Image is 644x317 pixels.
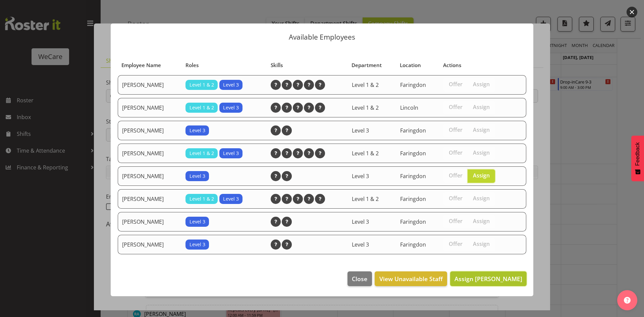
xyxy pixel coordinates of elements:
[352,274,367,283] span: Close
[190,172,205,180] span: Level 3
[190,241,205,248] span: Level 3
[400,241,426,248] span: Faringdon
[449,81,463,88] span: Offer
[450,271,527,286] button: Assign [PERSON_NAME]
[379,274,443,283] span: View Unavailable Staff
[223,104,239,111] span: Level 3
[118,144,181,163] td: [PERSON_NAME]
[473,104,490,110] span: Assign
[449,218,463,224] span: Offer
[375,271,447,286] button: View Unavailable Staff
[449,195,463,202] span: Offer
[473,218,490,224] span: Assign
[631,136,644,181] button: Feedback - Show survey
[352,218,369,225] span: Level 3
[190,81,214,89] span: Level 1 & 2
[121,61,161,69] span: Employee Name
[443,61,461,69] span: Actions
[400,104,418,111] span: Lincoln
[449,126,463,133] span: Offer
[400,127,426,134] span: Faringdon
[185,61,199,69] span: Roles
[352,104,379,111] span: Level 1 & 2
[635,142,641,166] span: Feedback
[347,271,372,286] button: Close
[271,61,283,69] span: Skills
[223,81,239,89] span: Level 3
[473,172,490,179] span: Assign
[449,104,463,110] span: Offer
[118,98,181,117] td: [PERSON_NAME]
[473,149,490,156] span: Assign
[223,150,239,157] span: Level 3
[624,297,631,304] img: help-xxl-2.png
[352,241,369,248] span: Level 3
[454,275,522,283] span: Assign [PERSON_NAME]
[118,166,181,186] td: [PERSON_NAME]
[449,241,463,247] span: Offer
[117,34,527,41] p: Available Employees
[473,126,490,133] span: Assign
[400,61,421,69] span: Location
[352,150,379,157] span: Level 1 & 2
[352,127,369,134] span: Level 3
[118,235,181,254] td: [PERSON_NAME]
[449,149,463,156] span: Offer
[473,195,490,202] span: Assign
[473,241,490,247] span: Assign
[190,218,205,225] span: Level 3
[118,121,181,140] td: [PERSON_NAME]
[400,218,426,225] span: Faringdon
[190,104,214,111] span: Level 1 & 2
[400,81,426,89] span: Faringdon
[352,81,379,89] span: Level 1 & 2
[223,195,239,203] span: Level 3
[118,189,181,209] td: [PERSON_NAME]
[118,212,181,231] td: [PERSON_NAME]
[352,61,382,69] span: Department
[118,75,181,95] td: [PERSON_NAME]
[190,127,205,134] span: Level 3
[400,195,426,203] span: Faringdon
[190,150,214,157] span: Level 1 & 2
[190,195,214,203] span: Level 1 & 2
[473,81,490,88] span: Assign
[352,195,379,203] span: Level 1 & 2
[352,172,369,180] span: Level 3
[449,172,463,179] span: Offer
[400,150,426,157] span: Faringdon
[400,172,426,180] span: Faringdon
